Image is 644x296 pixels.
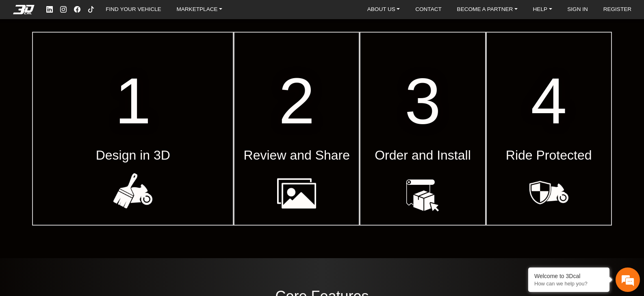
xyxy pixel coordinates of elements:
[4,237,54,242] span: Conversation
[405,64,441,137] span: 3
[104,222,155,248] div: Articles
[412,4,445,15] a: CONTACT
[9,42,21,54] div: Navigation go back
[454,4,521,15] a: BECOME A PARTNER
[534,281,603,287] p: How can we help you?
[564,4,591,15] a: SIGN IN
[531,64,567,137] span: 4
[173,4,226,15] a: MARKETPLACE
[530,4,555,15] a: HELP
[115,64,151,137] span: 1
[244,145,350,165] span: Review and Share
[4,194,155,222] textarea: Type your message and hit 'Enter'
[96,145,170,165] span: Design in 3D
[506,145,592,165] span: Ride Protected
[102,4,164,15] a: FIND YOUR VEHICLE
[54,43,149,53] div: Chat with us now
[279,64,315,137] span: 2
[364,4,403,15] a: ABOUT US
[375,145,471,165] span: Order and Install
[600,4,635,15] a: REGISTER
[534,273,603,279] div: Welcome to 3Dcal
[133,4,153,24] div: Minimize live chat window
[47,87,112,164] span: We're online!
[54,222,105,248] div: FAQs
